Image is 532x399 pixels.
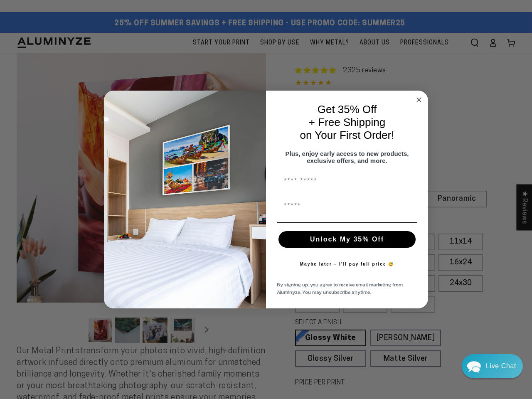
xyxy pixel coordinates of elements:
span: Plus, enjoy early access to new products, exclusive offers, and more. [286,150,409,164]
span: on Your First Order! [300,129,394,141]
button: Unlock My 35% Off [278,231,416,248]
span: By signing up, you agree to receive email marketing from Aluminyze. You may unsubscribe anytime. [277,281,403,296]
button: Close dialog [414,95,424,105]
div: Contact Us Directly [486,354,516,378]
span: Get 35% Off [318,103,377,116]
span: + Free Shipping [309,116,385,128]
button: Maybe later – I’ll pay full price 😅 [296,256,399,273]
img: underline [277,222,417,223]
img: 728e4f65-7e6c-44e2-b7d1-0292a396982f.jpeg [104,91,266,308]
div: Chat widget toggle [462,354,523,378]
